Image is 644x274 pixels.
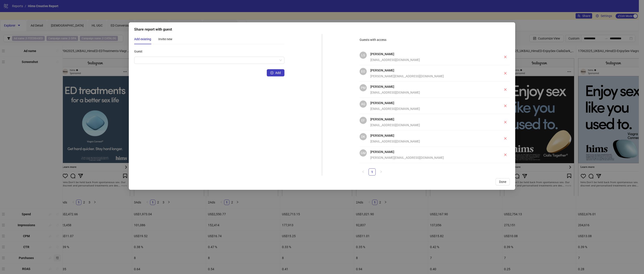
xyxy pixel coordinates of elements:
[275,71,281,75] span: Add
[361,69,365,74] span: EO
[377,168,385,176] button: right
[360,168,367,176] li: Previous Page
[360,38,386,42] span: Guests with access
[370,100,492,105] h4: [PERSON_NAME]
[360,168,367,176] button: left
[504,55,507,59] span: close
[370,84,492,89] h4: [PERSON_NAME]
[361,85,366,90] span: PM
[370,90,492,95] div: [EMAIL_ADDRESS][DOMAIN_NAME]
[137,57,278,64] input: Guest
[370,52,492,56] h4: [PERSON_NAME]
[361,151,366,155] span: GM
[370,155,492,160] div: [PERSON_NAME][EMAIL_ADDRESS][DOMAIN_NAME]
[504,137,507,140] span: close
[504,121,507,124] span: close
[377,168,385,176] li: Next Page
[504,153,507,156] span: close
[370,74,492,79] div: [PERSON_NAME][EMAIL_ADDRESS][DOMAIN_NAME]
[134,37,151,42] div: Add existing
[270,71,273,74] span: plus-circle
[370,117,492,122] h4: [PERSON_NAME]
[370,68,492,73] h4: [PERSON_NAME]
[158,37,172,42] div: Invite new
[504,88,507,91] span: close
[134,27,510,32] div: Share report with guest
[504,104,507,107] span: close
[267,69,284,76] button: Add
[370,133,492,138] h4: [PERSON_NAME]
[370,139,492,144] div: [EMAIL_ADDRESS][DOMAIN_NAME]
[504,72,507,75] span: close
[370,149,492,154] h4: [PERSON_NAME]
[380,170,382,173] span: right
[369,169,375,175] a: 1
[369,168,376,176] li: 1
[370,57,492,62] div: [EMAIL_ADDRESS][DOMAIN_NAME]
[134,48,145,55] label: Guest
[499,180,506,184] span: Done
[496,178,510,185] button: Done
[370,106,492,111] div: [EMAIL_ADDRESS][DOMAIN_NAME]
[370,123,492,128] div: [EMAIL_ADDRESS][DOMAIN_NAME]
[361,134,365,139] span: DK
[362,170,364,173] span: left
[361,118,365,123] span: EF
[361,102,365,107] span: AG
[361,53,365,58] span: LS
